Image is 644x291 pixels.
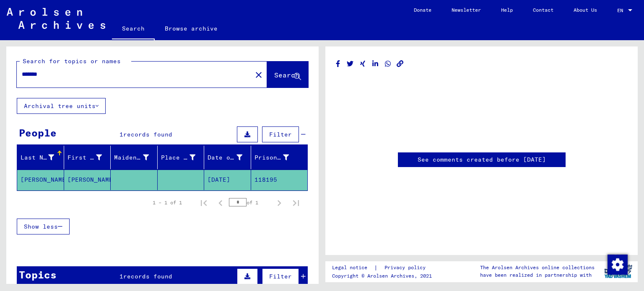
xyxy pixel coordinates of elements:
button: Previous page [212,194,229,211]
div: First Name [68,151,113,164]
div: Prisoner # [254,151,300,164]
button: Share on LinkedIn [371,59,380,69]
span: records found [123,273,172,280]
button: Next page [271,194,288,211]
span: 1 [119,131,123,138]
mat-header-cell: Date of Birth [204,146,251,169]
div: | [332,263,436,272]
img: yv_logo.png [602,261,634,282]
mat-cell: [DATE] [204,170,251,190]
span: 1 [119,273,123,280]
span: Search [274,71,299,79]
mat-header-cell: Last Name [17,146,64,169]
p: The Arolsen Archives online collections [480,264,595,271]
button: Archival tree units [17,98,106,114]
div: First Name [68,153,102,162]
div: Change consent [607,254,627,274]
mat-cell: 118195 [251,170,308,190]
span: Filter [269,131,292,138]
img: Arolsen_neg.svg [7,8,105,29]
div: Place of Birth [161,151,206,164]
mat-cell: [PERSON_NAME] [17,170,64,190]
button: Last page [288,194,304,211]
a: Privacy policy [378,263,436,272]
mat-label: Search for topics or names [23,57,121,65]
div: Last Name [21,151,65,164]
a: Browse archive [155,18,228,39]
a: See comments created before [DATE] [418,155,546,164]
button: Filter [262,126,299,142]
mat-cell: [PERSON_NAME] [64,170,111,190]
mat-header-cell: Prisoner # [251,146,308,169]
div: Topics [19,267,57,282]
button: Search [267,62,308,88]
div: 1 – 1 of 1 [153,199,182,206]
p: Copyright © Arolsen Archives, 2021 [332,272,436,280]
span: EN [617,8,626,13]
button: Share on WhatsApp [384,59,392,69]
div: Maiden Name [114,153,149,162]
div: Maiden Name [114,151,159,164]
mat-icon: close [254,70,264,80]
div: Prisoner # [254,153,289,162]
mat-header-cell: Maiden Name [111,146,158,169]
mat-header-cell: First Name [64,146,111,169]
div: People [19,125,57,140]
div: of 1 [229,198,271,206]
button: Clear [250,66,267,83]
a: Legal notice [332,263,374,272]
span: Filter [269,273,292,280]
button: Share on Facebook [334,59,343,69]
p: have been realized in partnership with [480,271,595,279]
div: Place of Birth [161,153,196,162]
a: Search [112,18,155,40]
div: Last Name [21,153,54,162]
button: Show less [17,219,70,234]
span: Show less [24,223,58,230]
button: Copy link [396,59,405,69]
mat-header-cell: Place of Birth [158,146,205,169]
button: Filter [262,268,299,284]
span: records found [123,131,172,138]
button: First page [195,194,212,211]
button: Share on Twitter [346,59,355,69]
div: Date of Birth [208,151,253,164]
img: Change consent [608,255,628,275]
button: Share on Xing [358,59,367,69]
div: Date of Birth [208,153,242,162]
